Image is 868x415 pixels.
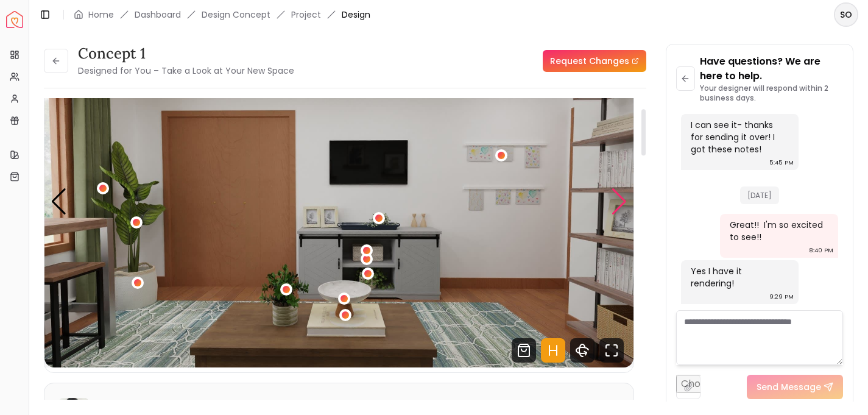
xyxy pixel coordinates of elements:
[835,4,857,26] span: SO
[543,50,646,72] a: Request Changes
[541,338,565,363] svg: Hotspots Toggle
[342,9,370,21] span: Design
[769,291,794,303] div: 9:29 PM
[78,65,294,77] small: Designed for You – Take a Look at Your New Space
[6,11,23,28] a: Spacejoy
[700,54,843,83] p: Have questions? We are here to help.
[599,338,624,363] svg: Fullscreen
[809,244,833,257] div: 8:40 PM
[88,9,114,21] a: Home
[6,11,23,28] img: Spacejoy Logo
[611,188,627,215] div: Next slide
[769,157,794,169] div: 5:45 PM
[202,9,270,21] li: Design Concept
[730,219,826,243] div: Great!! I'm so excited to see!!
[834,2,858,27] button: SO
[44,36,633,367] div: 2 / 4
[44,36,633,367] img: Design Render 2
[691,265,787,289] div: Yes I have it rendering!
[570,338,595,363] svg: 360 View
[512,338,536,363] svg: Shop Products from this design
[291,9,321,21] a: Project
[691,119,787,155] div: I can see it- thanks for sending it over! I got these notes!
[44,36,633,367] div: Carousel
[78,44,294,63] h3: concept 1
[135,9,181,21] a: Dashboard
[700,83,843,103] p: Your designer will respond within 2 business days.
[740,186,779,204] span: [DATE]
[51,188,67,215] div: Previous slide
[74,9,370,21] nav: breadcrumb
